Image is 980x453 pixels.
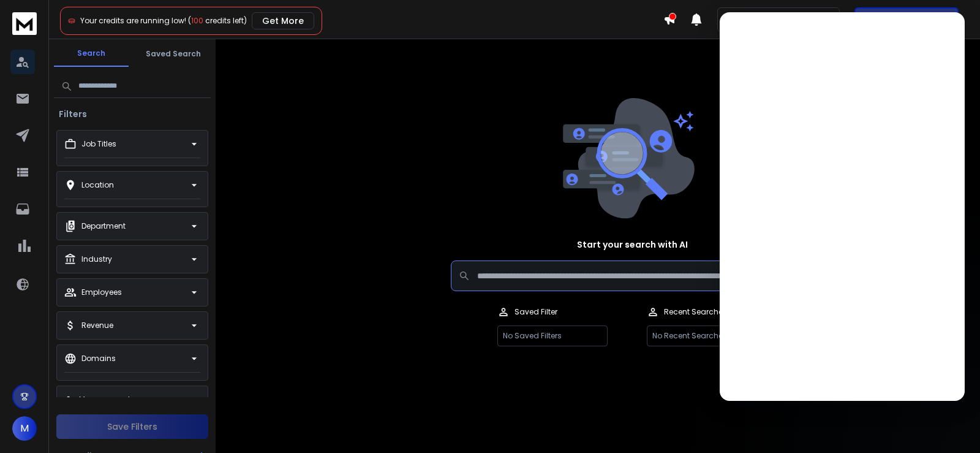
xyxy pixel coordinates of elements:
span: ( credits left) [188,15,247,26]
p: Recent Searches [664,307,727,317]
h3: Filters [54,108,92,120]
button: M [12,416,37,441]
p: Employees [81,287,122,297]
span: 100 [191,15,203,26]
p: Domains [81,354,116,364]
p: Location [81,180,114,190]
p: No Recent Searches [647,325,757,346]
button: Get More [252,12,314,29]
p: Department [81,221,126,231]
button: Saved Search [136,42,211,66]
p: No Saved Filters [497,325,608,346]
p: Management [79,395,130,405]
p: Revenue [81,321,113,330]
img: logo [12,12,37,35]
iframe: Intercom live chat [935,411,965,440]
button: Search [54,41,129,67]
button: Get Free Credits [854,7,959,32]
p: Saved Filter [514,307,557,317]
iframe: Intercom live chat [720,12,965,401]
h1: Start your search with AI [577,238,688,251]
p: Job Titles [81,139,116,149]
span: Your credits are running low! [80,15,186,26]
p: Industry [81,254,112,264]
img: image [560,98,695,219]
